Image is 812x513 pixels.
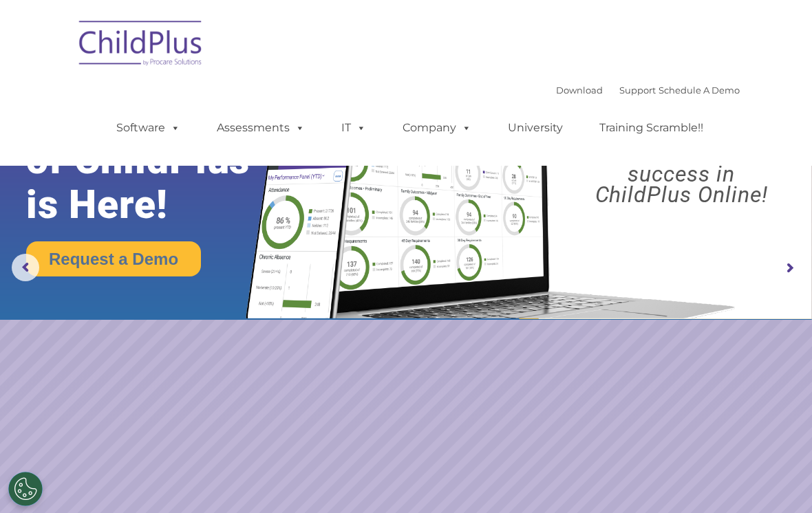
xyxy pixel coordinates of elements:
[26,241,201,276] a: Request a Demo
[8,472,43,506] button: Cookies Settings
[72,11,210,80] img: ChildPlus by Procare Solutions
[556,85,603,96] a: Download
[619,85,656,96] a: Support
[389,114,485,142] a: Company
[103,114,194,142] a: Software
[26,93,286,227] rs-layer: The Future of ChildPlus is Here!
[494,114,577,142] a: University
[659,85,740,96] a: Schedule A Demo
[203,114,319,142] a: Assessments
[586,114,717,142] a: Training Scramble!!
[561,102,802,205] rs-layer: Boost your productivity and streamline your success in ChildPlus Online!
[328,114,380,142] a: IT
[556,85,740,96] font: |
